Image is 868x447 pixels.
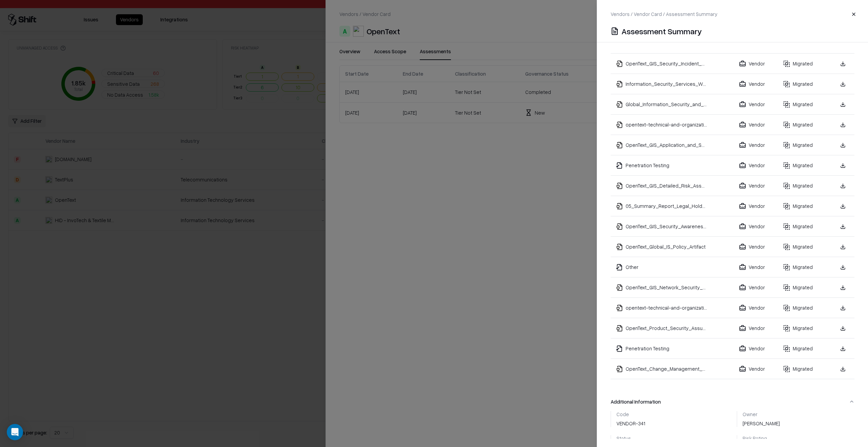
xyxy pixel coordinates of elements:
[626,202,707,210] button: 05_Summary_Report_Legal_Hold_Notification_20250701_BauschLomb
[616,411,645,417] div: Code
[739,365,773,372] div: Vendor
[739,60,773,67] div: Vendor
[743,435,767,441] div: Risk Rating
[783,80,821,88] div: Migrated
[626,162,669,169] button: Penetration Testing
[743,411,780,417] div: Owner
[626,284,707,291] button: OpenText_GIS_Network_Security_Policy_Artifact
[783,101,821,108] div: Migrated
[611,393,854,411] button: Additional Information
[783,182,821,189] div: Migrated
[739,202,773,210] div: Vendor
[783,264,821,271] div: Migrated
[616,411,645,427] div: VENDOR-341
[783,365,821,372] div: Migrated
[626,304,707,311] button: opentext-technical-and-organizational-measures-en_1
[783,345,821,352] div: Migrated
[616,435,665,441] div: Status
[783,121,821,128] div: Migrated
[626,101,707,108] button: Global_Information_Security_and_Privacy__Org_Chart
[739,121,773,128] div: Vendor
[739,304,773,311] div: Vendor
[626,325,707,332] button: OpenText_Product_Security_Assurance_Program_Overview
[783,141,821,149] div: Migrated
[783,223,821,230] div: Migrated
[626,80,707,88] button: Information_Security_Services_Whitepaper
[626,60,707,67] button: OpenText_GIS_Security_Incident_Response_Procedure_Artifact
[783,304,821,311] div: Migrated
[739,243,773,250] div: Vendor
[626,121,707,128] button: opentext-technical-and-organizational-measures-en
[783,60,821,67] div: Migrated
[626,182,707,189] button: OpenText_GIS_Detailed_Risk_Assessment_of_Third_Party_Service_Providers_Process_Artifact
[626,141,707,149] button: OpenText_GIS_Application_and_Systems_Security_Requirements_Standard_Artifact
[743,411,780,427] div: [PERSON_NAME]
[783,162,821,169] div: Migrated
[739,101,773,108] div: Vendor
[626,365,707,372] button: OpenText_Change_Management_Policy_Artifiact
[739,325,773,332] div: Vendor
[739,80,773,88] div: Vendor
[783,325,821,332] div: Migrated
[626,243,706,250] button: OpenText_Global_IS_Policy_Artifact
[626,223,707,230] button: OpenText_GIS_Security_Awareness_Training_Outline
[626,345,669,352] button: Penetration Testing
[739,284,773,291] div: Vendor
[622,26,702,37] div: Assessment Summary
[783,243,821,250] div: Migrated
[739,141,773,149] div: Vendor
[739,345,773,352] div: Vendor
[611,11,717,18] p: Vendors / Vendor Card / Assessment Summary
[739,182,773,189] div: Vendor
[626,264,638,271] button: Other
[739,264,773,271] div: Vendor
[783,202,821,210] div: Migrated
[739,162,773,169] div: Vendor
[783,284,821,291] div: Migrated
[739,223,773,230] div: Vendor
